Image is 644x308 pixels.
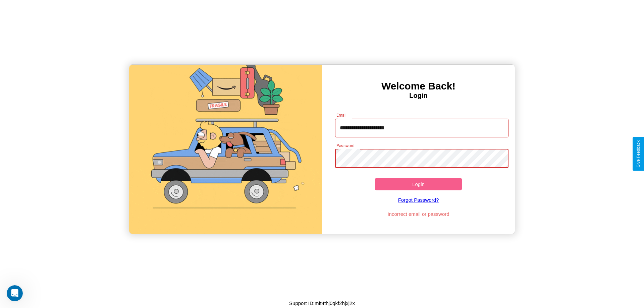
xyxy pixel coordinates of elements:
h3: Welcome Back! [322,80,515,92]
iframe: Intercom live chat [7,285,23,301]
p: Support ID: mft4thj0qkf2hjxj2x [289,299,355,308]
p: Incorrect email or password [332,209,505,219]
a: Forgot Password? [332,190,505,209]
img: gif [129,65,322,234]
button: Login [375,178,462,190]
h4: Login [322,92,515,100]
label: Email [336,112,347,118]
div: Give Feedback [636,140,641,168]
label: Password [336,143,354,148]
